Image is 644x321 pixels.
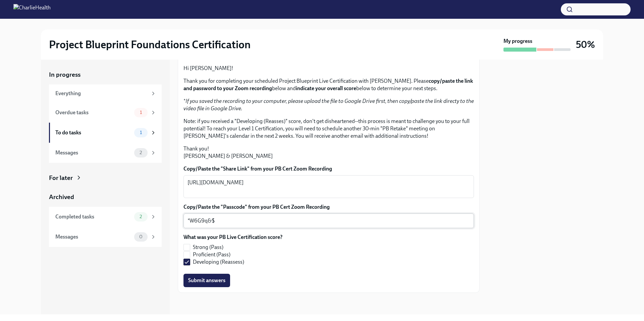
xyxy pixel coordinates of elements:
p: Note: if you received a "Developing (Reasses)" score, don't get disheartened--this process is mea... [183,118,474,140]
h2: Project Blueprint Foundations Certification [49,38,251,51]
span: 1 [136,130,146,135]
textarea: *W6G9q&$ [187,217,470,225]
p: Thank you! [PERSON_NAME] & [PERSON_NAME] [183,145,474,160]
a: Archived [49,193,162,201]
button: Submit answers [183,274,230,287]
em: If you saved the recording to your computer, please upload the file to Google Drive first, then c... [183,98,474,112]
span: 1 [136,110,146,115]
label: Copy/Paste the "Share Link" from your PB Cert Zoom Recording [183,165,474,173]
a: Completed tasks2 [49,207,162,227]
span: Strong (Pass) [193,244,223,251]
div: Completed tasks [55,213,131,220]
img: CharlieHealth [13,4,51,15]
div: For later [49,174,73,182]
h3: 50% [576,39,595,51]
a: Messages0 [49,227,162,247]
p: Thank you for completing your scheduled Project Blueprint Live Certification with [PERSON_NAME]. ... [183,77,474,92]
span: Developing (Reassess) [193,258,244,266]
span: 2 [136,214,146,219]
a: To do tasks1 [49,123,162,143]
div: Everything [55,90,148,97]
span: Submit answers [188,277,225,284]
p: Hi [PERSON_NAME]! [183,65,474,72]
a: For later [49,174,162,182]
a: Everything [49,84,162,103]
div: Messages [55,233,131,241]
label: What was your PB Live Certification score? [183,234,282,241]
textarea: [URL][DOMAIN_NAME] [187,179,470,195]
a: Overdue tasks1 [49,103,162,123]
a: In progress [49,70,162,79]
a: Messages2 [49,143,162,163]
span: 2 [136,150,146,155]
div: Overdue tasks [55,109,131,116]
div: To do tasks [55,129,131,136]
strong: My progress [503,38,532,45]
span: Proficient (Pass) [193,251,230,258]
strong: indicate your overall score [296,85,356,91]
span: 0 [135,234,147,239]
label: Copy/Paste the "Passcode" from your PB Cert Zoom Recording [183,203,474,211]
div: Messages [55,149,131,156]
